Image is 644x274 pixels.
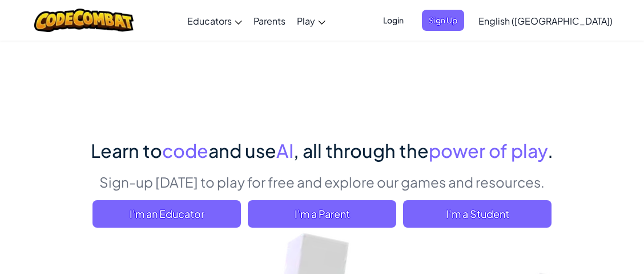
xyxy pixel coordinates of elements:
[92,200,241,228] a: I'm an Educator
[187,15,232,27] span: Educators
[548,139,553,162] span: .
[208,139,276,162] span: and use
[91,172,553,192] p: Sign-up [DATE] to play for free and explore our games and resources.
[34,9,134,32] img: CodeCombat logo
[91,139,162,162] span: Learn to
[473,5,618,36] a: English ([GEOGRAPHIC_DATA])
[403,200,552,228] button: I'm a Student
[291,5,331,36] a: Play
[293,139,429,162] span: , all through the
[429,139,548,162] span: power of play
[422,10,464,31] button: Sign Up
[376,10,410,31] button: Login
[162,139,208,162] span: code
[276,139,293,162] span: AI
[297,15,315,27] span: Play
[248,200,396,228] a: I'm a Parent
[182,5,248,36] a: Educators
[248,5,291,36] a: Parents
[478,15,613,27] span: English ([GEOGRAPHIC_DATA])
